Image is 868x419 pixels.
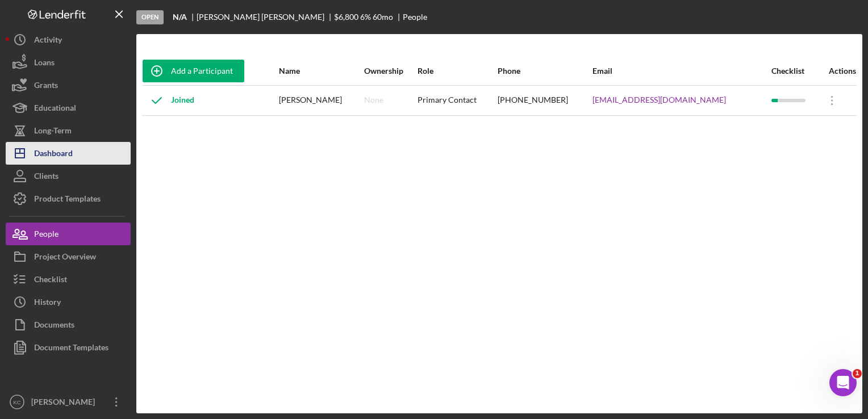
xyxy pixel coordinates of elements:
[6,28,131,51] button: Activity
[6,391,131,413] button: KC[PERSON_NAME]
[6,142,131,165] button: Dashboard
[818,66,856,76] div: Actions
[34,313,74,339] div: Documents
[6,245,131,268] button: Project Overview
[403,12,427,22] div: People
[6,268,131,291] button: Checklist
[34,74,58,99] div: Grants
[34,245,96,271] div: Project Overview
[6,187,131,210] button: Product Templates
[197,12,334,22] div: [PERSON_NAME] [PERSON_NAME]
[279,86,363,115] div: [PERSON_NAME]
[34,336,108,362] div: Document Templates
[6,223,131,245] button: People
[34,291,61,316] div: History
[373,12,393,22] div: 60 mo
[418,86,496,115] div: Primary Contact
[418,66,496,76] div: Role
[6,291,131,313] button: History
[360,12,371,22] div: 6 %
[498,86,591,115] div: [PHONE_NUMBER]
[173,12,187,22] b: N/A
[6,119,131,142] button: Long-Term
[592,95,726,104] a: [EMAIL_ADDRESS][DOMAIN_NAME]
[143,60,244,82] button: Add a Participant
[34,142,73,167] div: Dashboard
[6,313,131,336] button: Documents
[364,66,416,76] div: Ownership
[136,10,164,24] div: Open
[34,268,67,294] div: Checklist
[34,28,62,54] div: Activity
[364,95,383,104] div: None
[6,74,131,97] button: Grants
[34,97,76,122] div: Educational
[6,51,131,74] button: Loans
[28,391,102,416] div: [PERSON_NAME]
[6,336,131,359] button: Document Templates
[771,66,817,76] div: Checklist
[6,165,131,187] button: Clients
[13,399,20,405] text: KC
[498,66,591,76] div: Phone
[34,165,59,190] div: Clients
[279,66,363,76] div: Name
[6,97,131,119] button: Educational
[829,369,857,396] iframe: Intercom live chat
[34,223,59,248] div: People
[334,12,358,22] span: $6,800
[592,66,770,76] div: Email
[34,119,72,145] div: Long-Term
[143,86,194,115] div: Joined
[171,60,233,82] div: Add a Participant
[34,187,101,213] div: Product Templates
[34,51,55,77] div: Loans
[853,369,862,378] span: 1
